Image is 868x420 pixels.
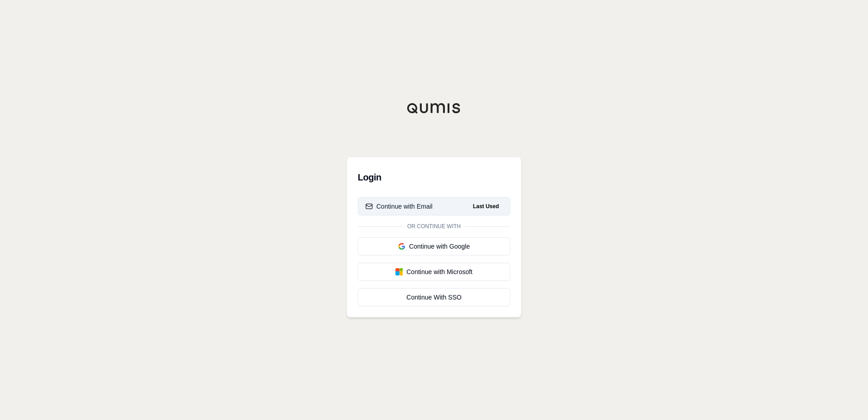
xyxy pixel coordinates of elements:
div: Continue with Email [365,202,433,211]
div: Continue With SSO [365,293,503,302]
span: Last Used [469,201,503,212]
button: Continue with Microsoft [358,263,510,281]
button: Continue with EmailLast Used [358,197,510,215]
div: Continue with Microsoft [365,267,503,276]
a: Continue With SSO [358,288,510,306]
button: Continue with Google [358,237,510,255]
div: Continue with Google [365,242,503,251]
img: Qumis [407,103,461,114]
h3: Login [358,168,510,186]
span: Or continue with [404,223,464,230]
